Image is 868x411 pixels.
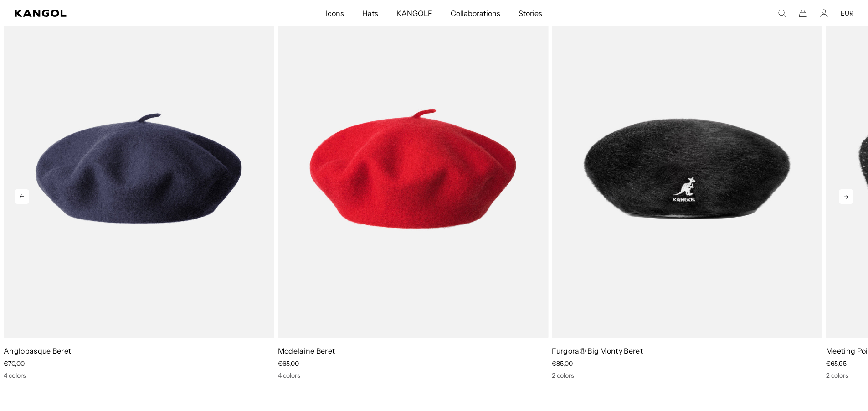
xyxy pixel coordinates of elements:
[799,9,807,17] button: Cart
[278,359,299,368] span: €65,00
[552,359,573,368] span: €85,00
[4,371,274,380] div: 4 colors
[826,359,847,368] span: €65,95
[841,9,853,17] button: EUR
[4,346,71,355] a: Anglobasque Beret
[552,346,643,355] a: Furgora® Big Monty Beret
[278,346,335,355] a: Modelaine Beret
[820,9,828,17] a: Account
[4,359,25,368] span: €70,00
[15,10,216,17] a: Kangol
[778,9,786,17] summary: Search here
[278,371,549,380] div: 4 colors
[552,371,822,380] div: 2 colors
